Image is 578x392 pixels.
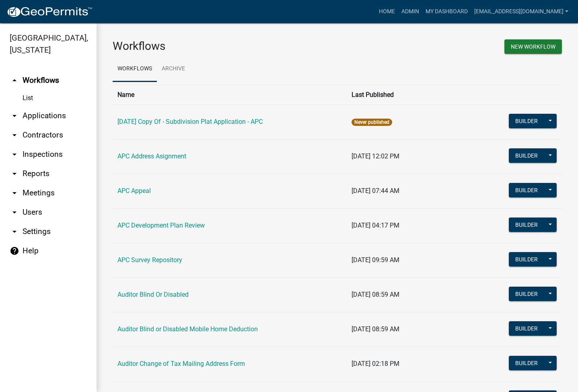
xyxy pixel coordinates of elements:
a: APC Development Plan Review [117,222,205,229]
a: APC Appeal [117,187,151,195]
i: arrow_drop_down [10,207,19,217]
i: help [10,246,19,256]
a: Auditor Blind Or Disabled [117,291,189,298]
span: [DATE] 08:59 AM [352,325,399,333]
a: [EMAIL_ADDRESS][DOMAIN_NAME] [471,4,572,19]
i: arrow_drop_up [10,76,19,85]
a: [DATE] Copy Of - Subdivision Plat Application - APC [117,118,263,125]
span: [DATE] 09:59 AM [352,256,399,264]
span: Never published [352,119,392,126]
button: Builder [509,183,544,197]
span: [DATE] 04:17 PM [352,222,399,229]
a: Auditor Blind or Disabled Mobile Home Deduction [117,325,258,333]
button: Builder [509,252,544,267]
th: Last Published [347,85,485,105]
button: Builder [509,287,544,301]
span: [DATE] 02:18 PM [352,360,399,367]
a: Home [376,4,398,19]
a: Workflows [113,56,157,82]
a: Auditor Change of Tax Mailing Address Form [117,360,245,367]
button: Builder [509,356,544,370]
i: arrow_drop_down [10,188,19,198]
h3: Workflows [113,39,331,53]
i: arrow_drop_down [10,130,19,140]
a: Archive [157,56,190,82]
span: [DATE] 08:59 AM [352,291,399,298]
i: arrow_drop_down [10,111,19,121]
i: arrow_drop_down [10,227,19,236]
span: [DATE] 07:44 AM [352,187,399,195]
button: Builder [509,321,544,336]
button: Builder [509,218,544,232]
a: My Dashboard [422,4,471,19]
i: arrow_drop_down [10,169,19,179]
th: Name [113,85,347,105]
span: [DATE] 12:02 PM [352,152,399,160]
i: arrow_drop_down [10,150,19,159]
button: Builder [509,148,544,163]
button: New Workflow [504,39,562,54]
a: APC Address Asignment [117,152,186,160]
a: APC Survey Repository [117,256,182,264]
button: Builder [509,114,544,128]
a: Admin [398,4,422,19]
